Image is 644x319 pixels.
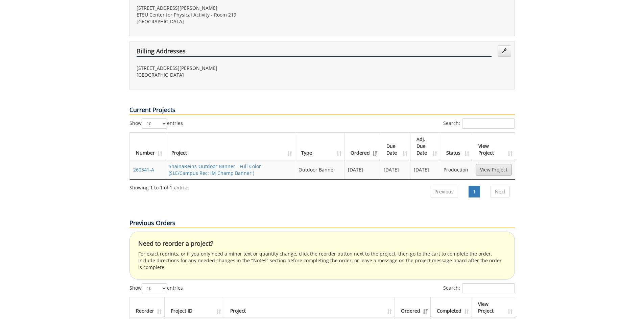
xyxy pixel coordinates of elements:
th: View Project: activate to sort column ascending [472,297,515,318]
h4: Need to reorder a project? [138,240,506,247]
p: Previous Orders [129,219,515,228]
label: Search: [443,283,515,293]
select: Showentries [142,118,167,129]
th: Ordered: activate to sort column ascending [344,133,380,160]
th: Project: activate to sort column ascending [165,133,295,160]
div: Showing 1 to 1 of 1 entries [129,182,190,191]
td: [DATE] [410,160,440,179]
input: Search: [462,283,515,293]
a: Next [491,186,510,197]
a: Edit Addresses [498,45,511,57]
a: 260341-A [133,166,154,173]
p: [GEOGRAPHIC_DATA] [137,72,317,78]
p: [GEOGRAPHIC_DATA] [137,18,317,25]
label: Search: [443,118,515,129]
input: Search: [462,118,515,129]
p: For exact reprints, or if you only need a minor text or quantity change, click the reorder button... [138,250,506,271]
a: View Project [476,164,512,176]
label: Show entries [129,283,183,293]
td: Production [440,160,472,179]
p: Current Projects [129,106,515,115]
th: Number: activate to sort column ascending [130,133,165,160]
a: Previous [430,186,458,197]
th: Completed: activate to sort column ascending [431,297,472,318]
a: 1 [469,186,480,197]
th: Type: activate to sort column ascending [295,133,344,160]
th: Ordered: activate to sort column ascending [395,297,431,318]
label: Show entries [129,118,183,129]
th: Due Date: activate to sort column ascending [380,133,410,160]
th: Project: activate to sort column ascending [224,297,395,318]
td: [DATE] [344,160,380,179]
h4: Billing Addresses [137,48,492,57]
p: ETSU Center for Physical Activity - Room 219 [137,11,317,18]
th: Project ID: activate to sort column ascending [165,297,224,318]
p: [STREET_ADDRESS][PERSON_NAME] [137,65,317,72]
th: View Project: activate to sort column ascending [472,133,515,160]
th: Adj. Due Date: activate to sort column ascending [410,133,440,160]
th: Reorder: activate to sort column ascending [130,297,165,318]
th: Status: activate to sort column ascending [440,133,472,160]
td: Outdoor Banner [295,160,344,179]
td: [DATE] [380,160,410,179]
p: [STREET_ADDRESS][PERSON_NAME] [137,5,317,11]
a: ShainaReins-Outdoor Banner - Full Color - (SLE/Campus Rec: IM Champ Banner ) [169,163,264,176]
select: Showentries [142,283,167,293]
